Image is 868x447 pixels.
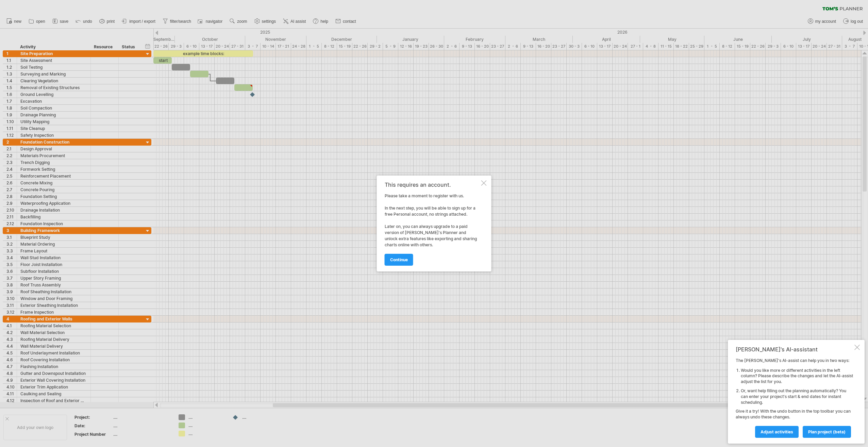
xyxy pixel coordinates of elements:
[385,182,480,188] div: This requires an account.
[761,429,793,434] span: Adjust activities
[755,426,799,438] a: Adjust activities
[736,358,853,437] div: The [PERSON_NAME]'s AI-assist can help you in two ways: Give it a try! With the undo button in th...
[385,182,480,265] div: Please take a moment to register with us. In the next step, you will be able to sign up for a fre...
[808,429,846,434] span: plan project (beta)
[741,368,853,385] li: Would you like more or different activities in the left column? Please describe the changes and l...
[736,346,853,353] div: [PERSON_NAME]'s AI-assistant
[385,254,413,266] a: continue
[390,257,408,262] span: continue
[803,426,851,438] a: plan project (beta)
[741,388,853,405] li: Or, want help filling out the planning automatically? You can enter your project's start & end da...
